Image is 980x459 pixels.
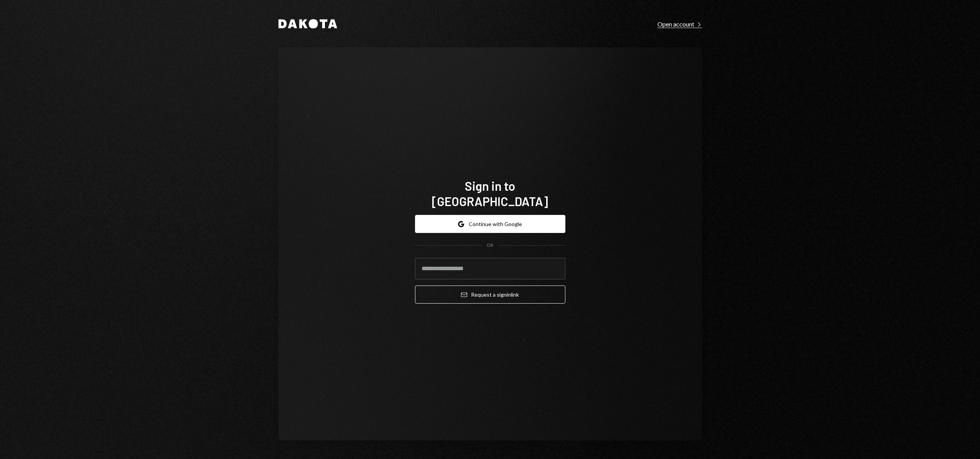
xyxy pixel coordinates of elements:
[657,20,702,28] a: Open account
[415,215,565,233] button: Continue with Google
[487,242,493,249] div: OR
[657,20,702,28] div: Open account
[415,286,565,304] button: Request a signinlink
[415,178,565,209] h1: Sign in to [GEOGRAPHIC_DATA]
